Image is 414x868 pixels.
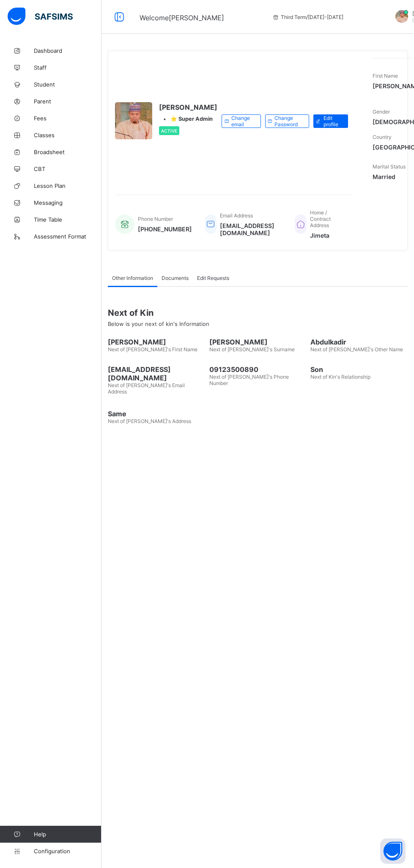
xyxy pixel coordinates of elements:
span: Broadsheet [34,149,101,155]
span: [EMAIL_ADDRESS][DOMAIN_NAME] [220,222,282,236]
span: 09123500890 [209,365,307,374]
span: Gender [373,108,390,115]
span: session/term information [272,14,343,20]
span: Assessment Format [34,233,101,240]
span: Fees [34,115,101,122]
span: Change Password [274,115,302,127]
span: Abdulkadir [310,338,408,346]
span: Messaging [34,199,101,206]
span: Classes [34,132,101,138]
span: Email Address [220,212,253,219]
span: Documents [162,275,189,281]
span: CBT [34,165,101,172]
span: [PHONE_NUMBER] [138,225,192,233]
span: Next of Kin's Relationship [310,374,370,380]
span: Home / Contract Address [310,209,331,228]
span: Next of [PERSON_NAME]'s Email Address [108,382,185,395]
span: Configuration [34,848,101,854]
span: Son [310,365,408,374]
span: Lesson Plan [34,182,101,189]
span: Change email [231,115,254,127]
span: Marital Status [373,163,406,170]
span: Other Information [112,275,153,281]
span: ⭐ Super Admin [170,116,213,122]
div: • [159,116,217,122]
span: [PERSON_NAME] [159,103,217,111]
button: Open asap [380,838,406,864]
span: Help [34,831,101,838]
span: Next of Kin [108,308,408,318]
span: Phone Number [138,216,173,222]
span: Below is your next of kin's Information [108,320,209,327]
span: Next of [PERSON_NAME]'s Phone Number [209,374,289,386]
span: [PERSON_NAME] [209,338,307,346]
span: Staff [34,64,101,71]
span: Student [34,81,101,88]
span: Active [161,128,177,133]
span: Country [373,134,392,140]
span: [PERSON_NAME] [108,338,205,346]
span: Next of [PERSON_NAME]'s Surname [209,346,295,353]
span: First Name [373,73,398,79]
span: Time Table [34,216,101,223]
span: Jimeta [310,232,344,239]
span: [EMAIL_ADDRESS][DOMAIN_NAME] [108,365,205,382]
span: Parent [34,98,101,105]
span: Dashboard [34,47,101,54]
img: safsims [8,8,73,25]
span: Welcome [PERSON_NAME] [140,14,224,22]
span: Next of [PERSON_NAME]'s First Name [108,346,197,353]
span: Edit profile [324,115,342,127]
span: Next of [PERSON_NAME]'s Other Name [310,346,403,353]
span: Same [108,410,205,418]
span: Edit Requests [197,275,229,281]
span: Next of [PERSON_NAME]'s Address [108,418,191,424]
